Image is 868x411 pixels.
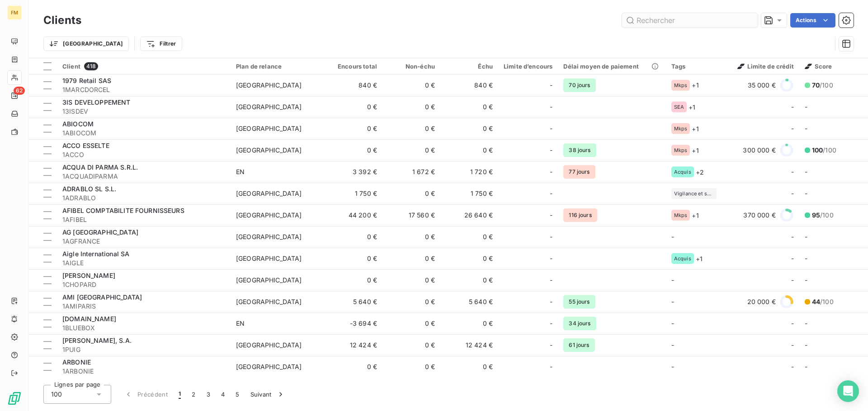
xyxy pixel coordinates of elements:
span: 1ACCO [62,150,225,159]
td: 0 € [382,183,440,204]
td: 1 672 € [382,161,440,183]
div: EN [236,319,245,328]
span: - [550,146,552,155]
td: 0 € [440,269,498,291]
span: 1AIGLE [62,259,225,268]
td: 0 € [440,313,498,334]
span: - [671,319,674,327]
td: 0 € [325,248,382,269]
td: 1 720 € [440,161,498,183]
div: [GEOGRAPHIC_DATA] [236,297,302,306]
span: - [805,189,807,197]
div: [GEOGRAPHIC_DATA] [236,254,302,263]
span: 20 000 € [747,297,776,306]
span: + 1 [689,102,695,112]
span: Mkps [674,83,688,88]
h3: Clients [43,12,81,28]
button: Précédent [118,385,173,404]
span: Score [805,63,832,70]
span: + 1 [692,80,698,90]
span: - [550,211,552,220]
span: 38 jours [563,143,596,157]
span: Mkps [674,212,688,218]
span: + 1 [692,211,698,220]
button: 5 [230,385,245,404]
button: 3 [201,385,216,404]
button: Suivant [245,385,291,404]
span: SEA [674,104,684,110]
span: - [671,276,674,284]
td: -3 694 € [325,313,382,334]
td: 0 € [382,291,440,313]
span: ARBONIE [62,358,91,366]
td: 0 € [325,96,382,118]
span: 55 jours [563,295,595,309]
div: FM [7,5,22,20]
div: [GEOGRAPHIC_DATA] [236,81,302,90]
td: 12 424 € [440,334,498,356]
span: 95 [812,211,820,219]
span: 34 jours [563,317,596,330]
span: [PERSON_NAME], S.A. [62,337,132,344]
td: 0 € [440,139,498,161]
div: Délai moyen de paiement [563,63,660,70]
td: 0 € [325,226,382,248]
span: 1ACQUADIPARMA [62,172,225,181]
td: 840 € [440,74,498,96]
div: [GEOGRAPHIC_DATA] [236,341,302,350]
span: + 1 [696,254,703,263]
span: [DOMAIN_NAME] [62,315,116,323]
img: Logo LeanPay [7,391,22,406]
td: 0 € [440,96,498,118]
span: [PERSON_NAME] [62,272,115,279]
span: /100 [812,297,834,306]
span: /100 [812,211,834,220]
span: 100 [812,146,823,154]
span: - [791,319,794,328]
td: 0 € [382,96,440,118]
span: - [791,189,794,198]
td: 44 200 € [325,204,382,226]
span: 116 jours [563,208,597,222]
span: 13ISDEV [62,107,225,116]
td: 1 750 € [325,183,382,204]
span: AMI [GEOGRAPHIC_DATA] [62,293,142,301]
div: [GEOGRAPHIC_DATA] [236,232,302,241]
span: Acquis [674,256,691,261]
span: - [791,232,794,241]
span: + 2 [696,167,704,177]
span: 35 000 € [748,81,776,90]
td: 0 € [382,118,440,139]
span: ACQUA DI PARMA S.R.L. [62,163,138,171]
span: - [805,168,807,175]
div: Non-échu [388,63,435,70]
span: ADRABLO SL S.L. [62,185,116,193]
td: 0 € [440,356,498,378]
span: - [805,276,807,284]
div: Open Intercom Messenger [837,380,859,402]
button: [GEOGRAPHIC_DATA] [43,37,129,51]
button: 4 [216,385,230,404]
td: 0 € [382,334,440,356]
td: 0 € [325,269,382,291]
td: 3 392 € [325,161,382,183]
span: + 1 [692,124,698,134]
span: - [550,254,552,263]
span: 1ARBONIE [62,367,225,376]
span: - [671,341,674,349]
span: 77 jours [563,165,595,179]
span: /100 [812,81,833,90]
span: - [550,319,552,328]
span: 61 jours [563,338,594,352]
div: [GEOGRAPHIC_DATA] [236,124,302,133]
span: - [805,341,807,349]
span: - [550,297,552,306]
td: 0 € [325,139,382,161]
td: 0 € [440,248,498,269]
td: 26 640 € [440,204,498,226]
div: [GEOGRAPHIC_DATA] [236,362,302,371]
span: 370 000 € [743,211,775,220]
span: 1BLUEBOX [62,323,225,332]
span: - [550,276,552,285]
td: 0 € [325,356,382,378]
